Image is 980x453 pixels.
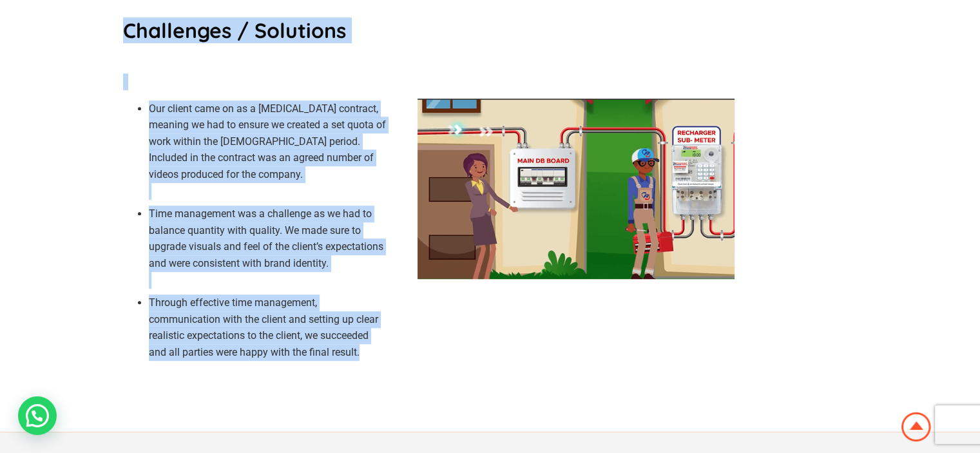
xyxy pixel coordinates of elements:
[123,20,388,41] h6: Challenges / Solutions
[149,207,383,269] span: Time management was a challenge as we had to balance quantity with quality. We made sure to upgra...
[899,410,934,444] img: Animation Studio South Africa
[149,102,386,180] span: Our client came on as a [MEDICAL_DATA] contract, meaning we had to ensure we created a set quota ...
[418,99,735,279] img: Submeter explainer video south africa
[149,296,378,358] span: Through effective time management, communication with the client and setting up clear realistic e...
